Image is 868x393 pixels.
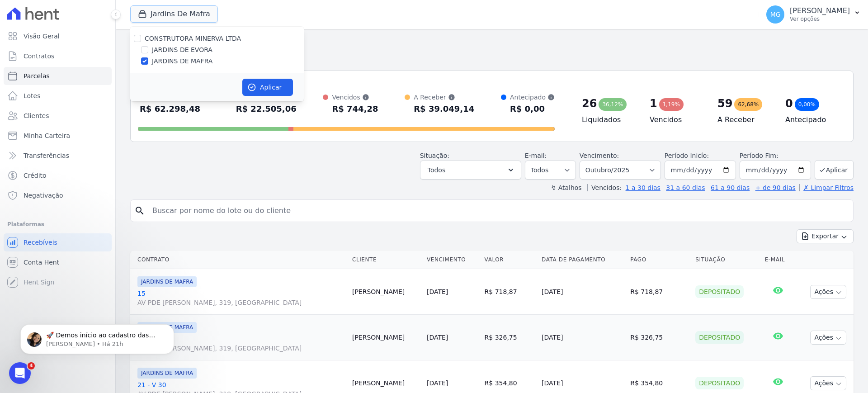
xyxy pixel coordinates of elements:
[799,184,854,191] a: ✗ Limpar Filtros
[711,184,750,191] a: 61 a 90 dias
[349,315,423,360] td: [PERSON_NAME]
[24,71,50,80] span: Parcelas
[695,285,744,298] div: Depositado
[810,376,846,390] button: Ações
[627,315,692,360] td: R$ 326,75
[666,184,705,191] a: 31 a 60 dias
[759,2,868,27] button: MG [PERSON_NAME] Ver opções
[152,57,212,66] label: JARDINS DE MAFRA
[525,152,547,159] label: E-mail:
[695,377,744,389] div: Depositado
[137,276,197,287] span: JARDINS DE MAFRA
[717,114,771,125] h4: A Receber
[481,269,538,315] td: R$ 718,87
[28,362,35,369] span: 4
[717,96,732,111] div: 59
[130,36,854,52] h2: Parcelas
[137,335,345,353] a: 21AV PDE [PERSON_NAME], 319, [GEOGRAPHIC_DATA]
[626,184,660,191] a: 1 a 30 dias
[665,152,709,159] label: Período Inicío:
[538,269,627,315] td: [DATE]
[4,166,112,185] a: Crédito
[481,251,538,269] th: Valor
[420,152,449,159] label: Situação:
[427,334,448,341] a: [DATE]
[414,102,474,116] div: R$ 39.049,14
[740,151,811,161] label: Período Fim:
[39,35,156,43] p: Message from Adriane, sent Há 21h
[24,91,41,100] span: Lotes
[24,32,60,41] span: Visão Geral
[650,114,703,125] h4: Vencidos
[810,285,846,299] button: Ações
[659,98,684,111] div: 1,19%
[650,96,657,111] div: 1
[242,79,293,96] button: Aplicar
[137,298,345,307] span: AV PDE [PERSON_NAME], 319, [GEOGRAPHIC_DATA]
[627,269,692,315] td: R$ 718,87
[734,98,762,111] div: 62,68%
[755,184,796,191] a: + de 90 dias
[551,184,581,191] label: ↯ Atalhos
[627,251,692,269] th: Pago
[4,233,112,251] a: Recebíveis
[420,161,521,180] button: Todos
[414,93,474,102] div: A Receber
[4,186,112,204] a: Negativação
[152,45,212,55] label: JARDINS DE EVORA
[538,315,627,360] td: [DATE]
[510,93,555,102] div: Antecipado
[4,253,112,271] a: Conta Hent
[4,87,112,105] a: Lotes
[4,47,112,65] a: Contratos
[130,5,218,23] button: Jardins De Mafra
[140,102,200,116] div: R$ 62.298,48
[427,288,448,295] a: [DATE]
[587,184,622,191] label: Vencidos:
[795,98,819,111] div: 0,00%
[785,96,793,111] div: 0
[24,151,69,160] span: Transferências
[510,102,555,116] div: R$ 0,00
[481,315,538,360] td: R$ 326,75
[4,107,112,125] a: Clientes
[599,98,627,111] div: 36,12%
[24,52,54,61] span: Contratos
[349,251,423,269] th: Cliente
[797,229,854,243] button: Exportar
[4,127,112,145] a: Minha Carteira
[7,219,108,230] div: Plataformas
[692,251,761,269] th: Situação
[130,251,349,269] th: Contrato
[790,6,850,15] p: [PERSON_NAME]
[427,379,448,387] a: [DATE]
[349,269,423,315] td: [PERSON_NAME]
[137,344,345,353] span: AV PDE [PERSON_NAME], 319, [GEOGRAPHIC_DATA]
[7,305,188,369] iframe: Intercom notifications mensagem
[580,152,619,159] label: Vencimento:
[815,160,854,180] button: Aplicar
[538,251,627,269] th: Data de Pagamento
[761,251,795,269] th: E-mail
[4,27,112,45] a: Visão Geral
[4,67,112,85] a: Parcelas
[137,289,345,307] a: 15AV PDE [PERSON_NAME], 319, [GEOGRAPHIC_DATA]
[582,96,597,111] div: 26
[24,191,63,200] span: Negativação
[810,331,846,345] button: Ações
[24,131,70,140] span: Minha Carteira
[428,165,445,175] span: Todos
[4,147,112,165] a: Transferências
[24,171,47,180] span: Crédito
[695,331,744,344] div: Depositado
[582,114,635,125] h4: Liquidados
[24,111,49,120] span: Clientes
[9,362,31,384] iframe: Intercom live chat
[24,238,57,247] span: Recebíveis
[423,251,481,269] th: Vencimento
[770,11,781,18] span: MG
[39,26,154,213] span: 🚀 Demos início ao cadastro das Contas Digitais Arke! Iniciamos a abertura para clientes do modelo...
[790,15,850,23] p: Ver opções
